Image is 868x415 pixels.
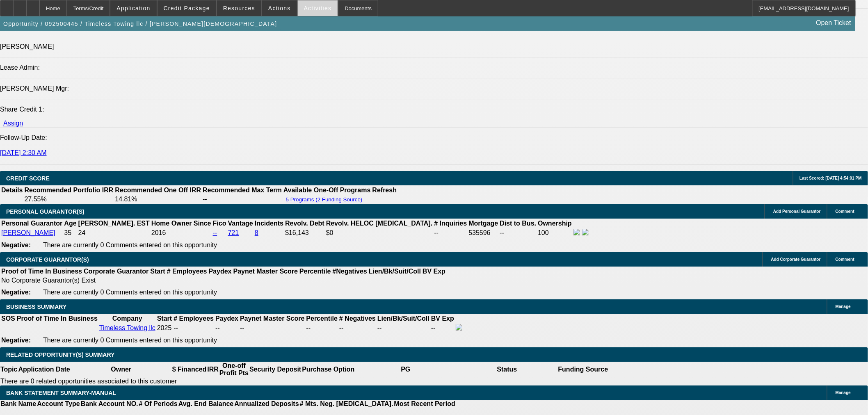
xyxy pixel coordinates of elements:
span: Last Scored: [DATE] 4:54:01 PM [799,176,862,180]
b: Revolv. HELOC [MEDICAL_DATA]. [326,220,433,227]
b: Revolv. Debt [285,220,324,227]
span: There are currently 0 Comments entered on this opportunity [43,242,217,249]
td: 535596 [468,228,499,237]
span: Add Personal Guarantor [773,209,821,214]
th: Avg. End Balance [178,400,234,408]
b: Fico [213,220,226,227]
b: # Employees [174,315,214,322]
th: $ Financed [172,362,207,377]
b: Ownership [538,220,572,227]
b: Mortgage [469,220,498,227]
th: Proof of Time In Business [1,267,82,276]
span: RELATED OPPORTUNITY(S) SUMMARY [6,351,114,358]
th: Recommended Portfolio IRR [24,186,114,194]
th: # Mts. Neg. [MEDICAL_DATA]. [299,400,394,408]
div: -- [240,324,304,332]
td: -- [215,324,239,333]
b: Age [64,220,76,227]
b: Negative: [1,337,31,344]
b: BV Exp [431,315,454,322]
span: Comment [836,209,854,214]
td: 2025 [157,324,172,333]
td: -- [431,324,455,333]
b: Paydex [209,268,232,275]
span: Activities [304,5,332,11]
span: PERSONAL GUARANTOR(S) [6,208,85,215]
td: -- [500,228,537,237]
b: BV Exp [423,268,445,275]
b: Vantage [228,220,253,227]
th: Recommended One Off IRR [114,186,201,194]
span: Add Corporate Guarantor [771,257,821,262]
button: Resources [217,0,261,16]
span: CORPORATE GUARANTOR(S) [6,256,89,263]
b: Paynet Master Score [240,315,304,322]
th: SOS [1,315,16,323]
span: Application [116,5,150,11]
th: Most Recent Period [394,400,456,408]
th: PG [355,362,456,377]
span: 2016 [151,229,166,236]
td: 14.81% [114,195,201,203]
button: Credit Package [158,0,216,16]
a: Open Ticket [813,16,854,30]
span: Comment [836,257,854,262]
th: Recommended Max Term [202,186,282,194]
b: [PERSON_NAME]. EST [78,220,150,227]
b: Percentile [299,268,331,275]
th: Application Date [18,362,70,377]
b: Home Owner Since [151,220,211,227]
span: Opportunity / 092500445 / Timeless Towing llc / [PERSON_NAME][DEMOGRAPHIC_DATA] [3,21,277,27]
span: Credit Package [164,5,210,11]
button: Actions [262,0,297,16]
b: # Inquiries [434,220,467,227]
b: Personal Guarantor [1,220,62,227]
b: Negative: [1,289,31,296]
th: Proof of Time In Business [16,315,98,323]
div: -- [306,324,338,332]
td: 100 [537,228,572,237]
td: No Corporate Guarantor(s) Exist [1,276,449,285]
th: Status [457,362,558,377]
b: Start [157,315,172,322]
b: Dist to Bus. [500,220,537,227]
span: Manage [836,390,851,395]
span: There are currently 0 Comments entered on this opportunity [43,289,217,296]
th: Account Type [37,400,80,408]
th: Funding Source [558,362,609,377]
td: 35 [64,228,77,237]
th: Annualized Deposits [234,400,299,408]
span: Actions [268,5,291,11]
img: facebook-icon.png [573,229,580,235]
th: Details [1,186,23,194]
th: Owner [71,362,172,377]
th: IRR [207,362,219,377]
td: -- [434,228,467,237]
th: Purchase Option [302,362,355,377]
span: BUSINESS SUMMARY [6,303,66,310]
a: 8 [255,229,258,236]
td: -- [202,195,282,203]
b: Start [150,268,165,275]
button: Application [110,0,156,16]
b: #Negatives [333,268,368,275]
a: Timeless Towing llc [99,324,155,331]
b: Negative: [1,242,31,249]
th: One-off Profit Pts [219,362,249,377]
th: # Of Periods [139,400,178,408]
th: Available One-Off Programs [283,186,371,194]
span: -- [174,324,178,331]
img: facebook-icon.png [456,324,462,331]
span: There are currently 0 Comments entered on this opportunity [43,337,217,344]
button: Activities [298,0,338,16]
img: linkedin-icon.png [582,229,589,235]
th: Refresh [372,186,397,194]
b: Paydex [215,315,238,322]
span: Manage [836,304,851,309]
b: Company [112,315,142,322]
button: 5 Programs (2 Funding Source) [283,196,365,203]
a: [PERSON_NAME] [1,229,55,236]
a: 721 [228,229,239,236]
span: CREDIT SCORE [6,175,50,182]
td: $0 [326,228,433,237]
